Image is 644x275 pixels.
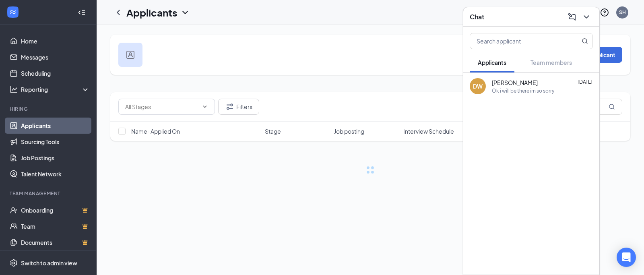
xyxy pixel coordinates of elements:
[582,12,591,22] svg: ChevronDown
[202,103,208,110] svg: ChevronDown
[600,8,609,17] svg: QuestionInfo
[21,118,90,134] a: Applicants
[21,166,90,182] a: Talent Network
[21,49,90,65] a: Messages
[21,218,90,234] a: TeamCrown
[78,8,86,17] svg: Collapse
[470,33,566,49] input: Search applicant
[126,51,134,59] img: user icon
[582,38,588,44] svg: MagnifyingGlass
[21,234,90,250] a: DocumentsCrown
[125,102,198,111] input: All Stages
[265,127,281,135] span: Stage
[126,6,177,19] h1: Applicants
[609,103,615,110] svg: MagnifyingGlass
[21,33,90,49] a: Home
[470,12,484,21] h3: Chat
[530,59,572,66] span: Team members
[10,85,18,93] svg: Analysis
[131,127,180,135] span: Name · Applied On
[21,65,90,81] a: Scheduling
[492,79,538,87] span: [PERSON_NAME]
[403,127,454,135] span: Interview Schedule
[21,134,90,150] a: Sourcing Tools
[473,82,483,90] div: DW
[180,8,190,17] svg: ChevronDown
[566,10,578,23] button: ComposeMessage
[580,10,593,23] button: ChevronDown
[9,8,17,16] svg: WorkstreamLogo
[492,87,554,94] div: Ok i will be there im so sorry
[10,105,88,112] div: Hiring
[619,9,626,16] div: SH
[478,59,506,66] span: Applicants
[114,8,123,17] svg: ChevronLeft
[21,202,90,218] a: OnboardingCrown
[578,79,592,85] span: [DATE]
[10,259,18,267] svg: Settings
[567,12,577,22] svg: ComposeMessage
[617,248,636,267] div: Open Intercom Messenger
[21,150,90,166] a: Job Postings
[225,102,235,112] svg: Filter
[21,259,77,267] div: Switch to admin view
[10,190,88,197] div: Team Management
[334,127,364,135] span: Job posting
[21,85,90,93] div: Reporting
[218,99,259,115] button: Filter Filters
